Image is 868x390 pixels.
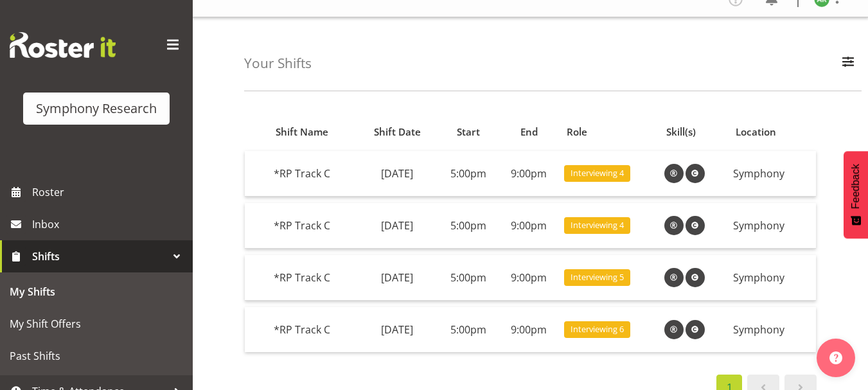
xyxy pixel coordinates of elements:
span: Interviewing 5 [571,271,624,283]
td: 9:00pm [499,255,560,301]
td: [DATE] [357,203,438,249]
td: Symphony [728,203,816,249]
span: Interviewing 4 [571,167,624,179]
a: My Shift Offers [3,308,190,340]
button: Feedback - Show survey [844,151,868,238]
span: Skill(s) [666,125,696,139]
span: Shifts [32,247,167,266]
a: My Shifts [3,276,190,308]
td: *RP Track C [269,203,357,249]
td: *RP Track C [269,151,357,197]
td: *RP Track C [269,255,357,301]
span: Location [736,125,776,139]
td: 5:00pm [438,203,499,249]
span: Roster [32,182,186,202]
td: 5:00pm [438,307,499,352]
img: Rosterit website logo [10,32,116,58]
span: Interviewing 6 [571,323,624,335]
td: Symphony [728,307,816,352]
span: Shift Date [374,125,421,139]
div: Symphony Research [36,99,157,118]
span: My Shifts [10,282,183,301]
td: [DATE] [357,255,438,301]
td: Symphony [728,151,816,197]
td: [DATE] [357,151,438,197]
td: 9:00pm [499,151,560,197]
span: Feedback [850,164,862,209]
span: Interviewing 4 [571,219,624,231]
span: Role [567,125,587,139]
span: Shift Name [276,125,328,139]
button: Filter Employees [835,49,862,78]
span: My Shift Offers [10,314,183,333]
td: Symphony [728,255,816,301]
td: *RP Track C [269,307,357,352]
h4: Your Shifts [244,56,312,71]
td: 9:00pm [499,203,560,249]
span: Inbox [32,215,186,234]
td: 9:00pm [499,307,560,352]
a: Past Shifts [3,340,190,372]
td: [DATE] [357,307,438,352]
span: Start [457,125,480,139]
td: 5:00pm [438,255,499,301]
img: help-xxl-2.png [829,351,842,364]
span: End [520,125,538,139]
td: 5:00pm [438,151,499,197]
span: Past Shifts [10,346,183,366]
